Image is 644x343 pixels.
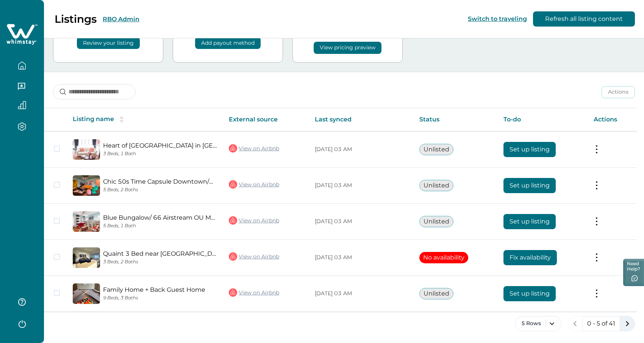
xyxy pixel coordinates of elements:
p: [DATE] 03 AM [315,218,407,225]
a: View on Airbnb [229,252,279,261]
button: Set up listing [503,214,556,229]
button: Set up listing [503,142,556,157]
button: Unlisted [419,144,453,155]
a: Heart of [GEOGRAPHIC_DATA] in [GEOGRAPHIC_DATA] [103,142,217,149]
button: 0 - 5 of 41 [582,316,620,331]
button: RBO Admin [103,16,139,23]
button: Switch to traveling [468,15,527,22]
button: Set up listing [503,286,556,301]
p: 3 Beds, 2 Baths [103,259,217,265]
p: Listings [55,13,97,25]
button: Unlisted [419,216,453,227]
a: View on Airbnb [229,179,279,189]
th: Status [413,108,497,131]
p: 5 Beds, 2 Baths [103,187,217,193]
a: Blue Bungalow/ 66 Airstream OU Med/Downtown $0 fee [103,214,217,221]
button: sorting [114,116,129,123]
a: Quaint 3 Bed near [GEOGRAPHIC_DATA][PERSON_NAME] [103,250,217,257]
button: previous page [567,316,583,331]
p: [DATE] 03 AM [315,182,407,189]
p: 0 - 5 of 41 [587,320,615,327]
button: Refresh all listing content [533,11,635,27]
button: next page [620,316,635,331]
img: propertyImage_Family Home + Back Guest Home [73,283,100,304]
p: [DATE] 03 AM [315,146,407,153]
button: Set up listing [503,178,556,193]
th: Listing name [67,108,223,131]
button: View pricing preview [314,42,381,54]
button: Add payout method [195,37,261,49]
p: [DATE] 03 AM [315,254,407,261]
a: Chic 50s Time Capsule Downtown/OU Med/OK Capitol [103,178,217,185]
a: View on Airbnb [229,216,279,225]
p: 5 Beds, 1 Bath [103,223,217,229]
img: propertyImage_Chic 50s Time Capsule Downtown/OU Med/OK Capitol [73,175,100,196]
th: To-do [497,108,588,131]
button: 5 Rows [515,316,561,331]
button: Fix availability [503,250,557,265]
th: External source [223,108,309,131]
button: Unlisted [419,288,453,299]
button: Actions [602,86,635,98]
img: propertyImage_Quaint 3 Bed near Lake Hefner [73,247,100,268]
img: propertyImage_Heart of Historic District in Downtown Savannah [73,139,100,160]
button: Unlisted [419,180,453,191]
p: [DATE] 03 AM [315,290,407,297]
a: View on Airbnb [229,143,279,153]
button: Review your listing [77,37,140,49]
p: 9 Beds, 3 Baths [103,295,217,301]
button: No availability [419,252,468,263]
p: 3 Beds, 1 Bath [103,151,217,157]
a: Family Home + Back Guest Home [103,286,217,293]
th: Actions [588,108,637,131]
a: View on Airbnb [229,288,279,297]
img: propertyImage_Blue Bungalow/ 66 Airstream OU Med/Downtown $0 fee [73,211,100,232]
th: Last synced [309,108,413,131]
